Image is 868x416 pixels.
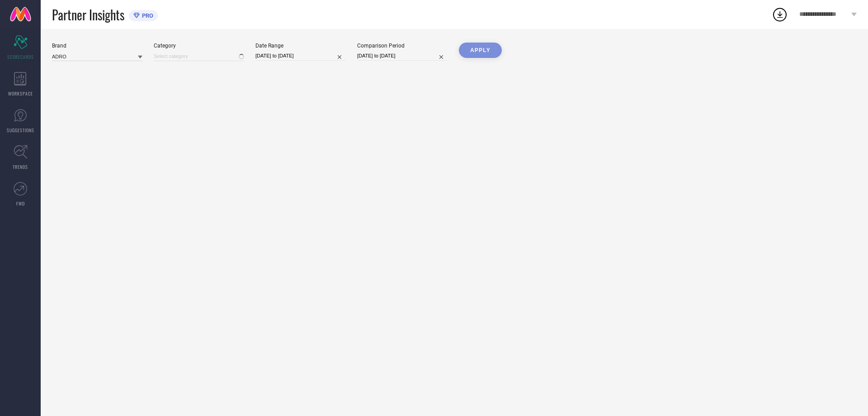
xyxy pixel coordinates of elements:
span: TRENDS [13,163,28,170]
input: Select date range [255,51,346,61]
div: Date Range [255,43,346,49]
input: Select comparison period [357,51,448,61]
span: SCORECARDS [7,53,34,60]
span: SUGGESTIONS [7,127,34,134]
span: PRO [140,12,153,19]
div: Brand [52,43,142,49]
div: Category [154,43,244,49]
span: WORKSPACE [8,90,33,97]
span: Partner Insights [52,5,124,24]
div: Comparison Period [357,43,448,49]
span: FWD [16,200,25,207]
div: Open download list [772,6,788,23]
